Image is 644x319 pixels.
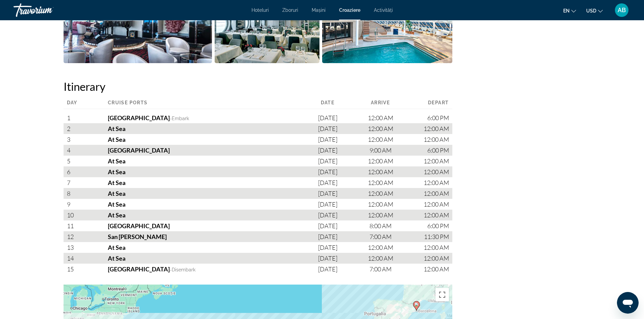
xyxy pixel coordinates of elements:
div: [DATE] [318,199,337,210]
div: [DATE] [318,134,337,145]
div: [DATE] [318,145,337,156]
div: [DATE] [318,123,337,134]
span: 12:00 AM [424,168,449,176]
div: 12 [64,231,77,242]
div: San [PERSON_NAME] [77,231,318,242]
div: 15 [64,264,77,274]
span: 12:00 AM [368,125,393,132]
button: Schimbați moneda [586,6,603,16]
span: Disembark [172,267,195,272]
iframe: Buton lansare fereastră mesagerie [617,292,639,314]
div: [DATE] [318,220,337,231]
div: 3 [64,134,77,145]
div: 5 [64,156,77,166]
div: [DATE] [318,112,337,123]
div: Depart [393,100,452,109]
div: At Sea [77,188,318,199]
div: 10 [64,210,77,220]
div: Arrive [337,100,393,109]
div: Cruise Ports [77,100,318,109]
a: Mașini [312,7,326,13]
font: en [563,8,570,14]
div: [DATE] [318,253,337,264]
a: Croaziere [339,7,360,13]
span: 7:00 AM [369,265,391,273]
span: Embark [172,116,189,121]
div: 8 [64,188,77,199]
div: 4 [64,145,77,156]
div: 13 [64,242,77,253]
div: 7 [64,177,77,188]
span: 12:00 AM [368,201,393,208]
a: Hoteluri [252,7,269,13]
span: 11:30 PM [424,233,449,240]
div: Date [318,100,337,109]
span: 12:00 AM [368,255,393,262]
span: 9:00 AM [369,147,391,154]
a: Zboruri [282,7,298,13]
span: 12:00 AM [368,179,393,186]
div: 2 [64,123,77,134]
button: Meniu utilizator [613,3,630,17]
span: 6:00 PM [427,147,449,154]
div: At Sea [77,123,318,134]
span: 12:00 AM [368,157,393,165]
div: At Sea [77,166,318,177]
span: 12:00 AM [368,244,393,251]
span: 12:00 AM [424,211,449,219]
span: 12:00 AM [424,179,449,186]
button: Schimbați limba [563,6,576,16]
span: - [170,116,172,121]
div: [DATE] [318,177,337,188]
span: 12:00 AM [368,190,393,197]
div: At Sea [77,199,318,210]
span: 7:00 AM [369,233,391,240]
div: [DATE] [318,210,337,220]
div: [GEOGRAPHIC_DATA] [77,112,318,123]
a: Travorium [14,1,81,19]
div: 14 [64,253,77,264]
span: 12:00 AM [424,136,449,143]
div: At Sea [77,210,318,220]
div: 11 [64,220,77,231]
button: Activează/dezactivează afișarea pe ecran complet. [435,288,449,301]
span: 12:00 AM [424,265,449,273]
span: 12:00 AM [368,136,393,143]
span: - [170,267,172,272]
div: At Sea [77,134,318,145]
div: [DATE] [318,242,337,253]
font: USD [586,8,596,14]
div: [DATE] [318,156,337,166]
div: Day [64,100,77,109]
span: 12:00 AM [368,168,393,176]
div: 1 [64,112,77,123]
div: 9 [64,199,77,210]
span: 8:00 AM [369,222,391,230]
div: At Sea [77,242,318,253]
div: At Sea [77,156,318,166]
span: 12:00 AM [424,125,449,132]
span: 12:00 AM [424,157,449,165]
span: 12:00 AM [424,201,449,208]
div: [GEOGRAPHIC_DATA] [77,145,318,156]
span: 12:00 AM [424,255,449,262]
span: 6:00 PM [427,222,449,230]
div: 6 [64,166,77,177]
div: At Sea [77,253,318,264]
font: AB [618,6,626,14]
span: 12:00 AM [368,114,393,122]
div: [DATE] [318,264,337,274]
a: Activități [374,7,393,13]
div: [GEOGRAPHIC_DATA] [77,220,318,231]
div: [DATE] [318,188,337,199]
span: 6:00 PM [427,114,449,122]
span: 12:00 AM [424,190,449,197]
span: 12:00 AM [424,244,449,251]
div: [DATE] [318,231,337,242]
span: 12:00 AM [368,211,393,219]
